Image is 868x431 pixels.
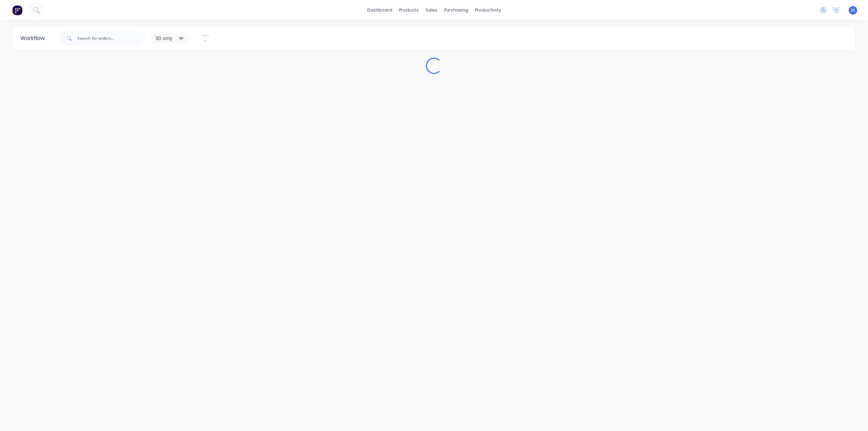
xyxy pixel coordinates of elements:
div: productivity [472,5,505,15]
img: Factory [12,5,22,15]
div: products [396,5,422,15]
span: JK [851,7,855,13]
div: sales [422,5,441,15]
a: dashboard [364,5,396,15]
span: 3D only [155,35,172,42]
input: Search for orders... [77,32,144,45]
div: purchasing [441,5,472,15]
div: Workflow [20,34,48,42]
